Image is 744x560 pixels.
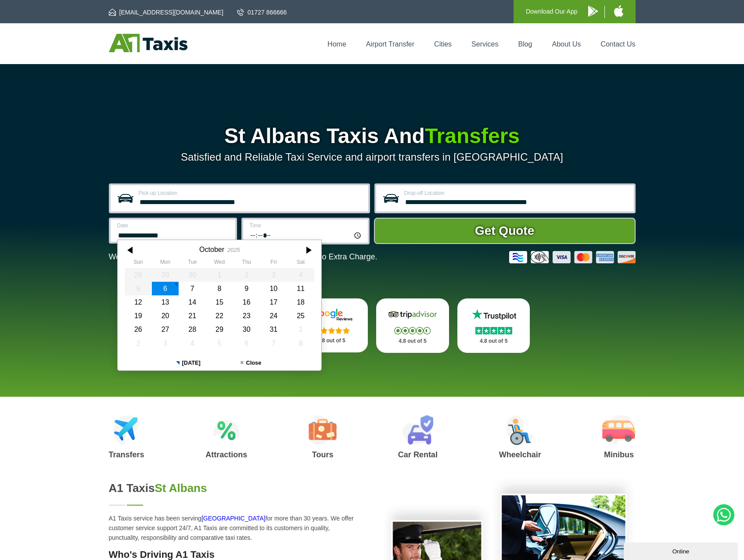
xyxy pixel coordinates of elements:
[233,268,260,282] div: 02 October 2025
[467,308,520,321] img: Trustpilot
[509,251,636,263] img: Credit And Debit Cards
[309,415,337,445] img: Tours
[179,323,206,336] div: 28 October 2025
[376,298,449,353] a: Tripadvisor Stars 4.8 out of 5
[434,40,452,48] a: Cities
[179,309,206,323] div: 21 October 2025
[260,282,287,295] div: 10 October 2025
[117,223,230,228] label: Date
[250,223,363,228] label: Time
[386,308,439,321] img: Tripadvisor
[125,295,152,309] div: 12 October 2025
[233,295,260,309] div: 16 October 2025
[467,336,521,347] p: 4.8 out of 5
[206,282,233,295] div: 08 October 2025
[205,451,247,459] h3: Attractions
[366,40,414,48] a: Airport Transfer
[518,40,532,48] a: Blog
[404,190,629,196] label: Drop-off Location
[237,8,287,17] a: 01727 866666
[151,259,179,268] th: Monday
[151,268,179,282] div: 29 September 2025
[600,40,635,48] a: Contact Us
[151,309,179,323] div: 20 October 2025
[295,298,368,352] a: Google Stars 4.8 out of 5
[233,282,260,295] div: 09 October 2025
[305,308,358,321] img: Google
[125,259,152,268] th: Sunday
[398,451,438,459] h3: Car Rental
[125,268,152,282] div: 28 September 2025
[109,252,377,262] p: We Now Accept Card & Contactless Payment In
[139,190,363,196] label: Pick-up Location
[287,259,314,268] th: Saturday
[287,309,314,323] div: 25 October 2025
[394,327,431,334] img: Stars
[113,415,140,445] img: Airport Transfers
[125,337,152,350] div: 02 November 2025
[151,323,179,336] div: 27 October 2025
[199,245,224,254] div: October
[179,337,206,350] div: 04 November 2025
[499,451,541,459] h3: Wheelchair
[125,323,152,336] div: 26 October 2025
[219,355,282,370] button: Close
[157,355,219,370] button: [DATE]
[206,295,233,309] div: 15 October 2025
[386,336,439,347] p: 4.8 out of 5
[109,151,636,163] p: Satisfied and Reliable Taxi Service and airport transfers in [GEOGRAPHIC_DATA]
[179,259,206,268] th: Tuesday
[471,40,498,48] a: Services
[287,337,314,350] div: 08 November 2025
[125,282,152,295] div: 05 October 2025
[227,247,240,253] div: 2025
[260,259,287,268] th: Friday
[233,259,260,268] th: Thursday
[151,337,179,350] div: 03 November 2025
[614,5,623,17] img: A1 Taxis iPhone App
[277,252,377,261] span: The Car at No Extra Charge.
[475,327,512,334] img: Stars
[305,335,358,346] p: 4.8 out of 5
[287,282,314,295] div: 11 October 2025
[109,8,223,17] a: [EMAIL_ADDRESS][DOMAIN_NAME]
[206,268,233,282] div: 01 October 2025
[206,337,233,350] div: 05 November 2025
[425,124,520,147] span: Transfers
[206,323,233,336] div: 29 October 2025
[109,34,187,52] img: A1 Taxis St Albans LTD
[109,481,362,495] h2: A1 Taxis
[624,541,740,560] iframe: chat widget
[287,295,314,309] div: 18 October 2025
[109,126,636,147] h1: St Albans Taxis And
[109,513,362,542] p: A1 Taxis service has been serving for more than 30 years. We offer customer service support 24/7,...
[260,268,287,282] div: 03 October 2025
[313,327,350,334] img: Stars
[260,309,287,323] div: 24 October 2025
[602,451,635,459] h3: Minibus
[179,268,206,282] div: 30 September 2025
[213,415,240,445] img: Attractions
[287,268,314,282] div: 04 October 2025
[233,337,260,350] div: 06 November 2025
[233,309,260,323] div: 23 October 2025
[309,451,337,459] h3: Tours
[287,323,314,336] div: 01 November 2025
[179,295,206,309] div: 14 October 2025
[233,323,260,336] div: 30 October 2025
[201,515,266,522] a: [GEOGRAPHIC_DATA]
[588,6,598,17] img: A1 Taxis Android App
[526,6,578,17] p: Download Our App
[109,451,144,459] h3: Transfers
[151,282,179,295] div: 06 October 2025
[552,40,581,48] a: About Us
[457,298,530,353] a: Trustpilot Stars 4.8 out of 5
[179,282,206,295] div: 07 October 2025
[151,295,179,309] div: 13 October 2025
[125,309,152,323] div: 19 October 2025
[260,295,287,309] div: 17 October 2025
[206,259,233,268] th: Wednesday
[602,415,635,445] img: Minibus
[506,415,534,445] img: Wheelchair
